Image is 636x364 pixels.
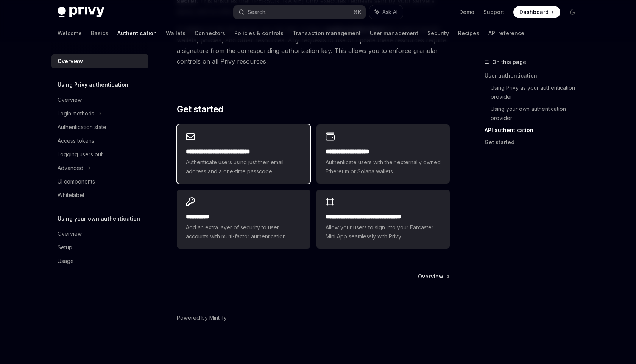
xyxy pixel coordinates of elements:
div: Overview [58,57,83,66]
div: Login methods [58,109,94,118]
div: Usage [58,257,74,266]
span: Authenticate users with their externally owned Ethereum or Solana wallets. [326,158,441,176]
a: Support [483,8,504,16]
a: Usage [51,254,148,268]
div: Overview [58,229,82,238]
a: **** **** **** ****Authenticate users with their externally owned Ethereum or Solana wallets. [316,124,450,184]
a: **** *****Add an extra layer of security to user accounts with multi-factor authentication. [177,190,310,249]
span: Authenticate users using just their email address and a one-time passcode. [186,158,301,176]
span: Add an extra layer of security to user accounts with multi-factor authentication. [186,223,301,241]
a: UI components [51,175,148,188]
a: Powered by Mintlify [177,314,227,322]
div: Authentication state [58,123,106,132]
a: Setup [51,241,148,254]
h5: Using your own authentication [58,214,140,223]
a: Whitelabel [51,188,148,202]
a: Connectors [195,24,225,42]
a: Overview [51,93,148,107]
span: On this page [492,58,526,67]
h5: Using Privy authentication [58,80,128,89]
a: Using Privy as your authentication provider [491,82,585,103]
a: Transaction management [293,24,361,42]
div: UI components [58,177,95,186]
a: Welcome [58,24,82,42]
span: Dashboard [519,8,549,16]
a: Using your own authentication provider [491,103,585,124]
a: Get started [485,136,585,148]
a: Policies & controls [234,24,284,42]
img: dark logo [58,7,104,17]
a: Authentication [117,24,157,42]
a: Security [427,24,449,42]
span: Allow your users to sign into your Farcaster Mini App seamlessly with Privy. [326,223,441,241]
button: Toggle dark mode [566,6,578,18]
a: Recipes [458,24,479,42]
div: Whitelabel [58,191,84,200]
span: ⌘ K [353,9,361,15]
span: Ask AI [382,8,397,16]
a: Authentication state [51,120,148,134]
a: User management [370,24,418,42]
span: In addition to the API secret, you can also configure that control specific wallets, policies, an... [177,24,450,67]
a: User authentication [485,70,585,82]
button: Search...⌘K [233,5,366,19]
a: Demo [459,8,474,16]
a: API authentication [485,124,585,136]
a: Basics [91,24,108,42]
a: Overview [51,54,148,68]
div: Search... [248,8,269,17]
a: Dashboard [513,6,560,18]
a: Overview [51,227,148,241]
a: API reference [488,24,524,42]
a: Access tokens [51,134,148,148]
span: Overview [418,273,443,280]
div: Advanced [58,163,83,173]
a: Logging users out [51,148,148,161]
div: Setup [58,243,72,252]
div: Access tokens [58,136,94,145]
a: Wallets [166,24,185,42]
span: Get started [177,103,223,115]
div: Overview [58,95,82,104]
a: Overview [418,273,449,280]
button: Ask AI [369,5,403,19]
div: Logging users out [58,150,103,159]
